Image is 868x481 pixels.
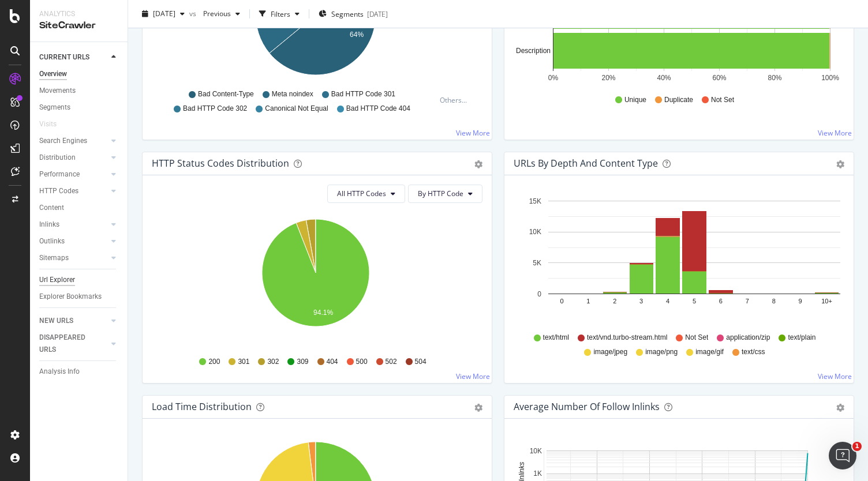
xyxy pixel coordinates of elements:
[514,401,660,412] div: Average Number of Follow Inlinks
[39,85,76,97] div: Movements
[346,104,410,114] span: Bad HTTP Code 404
[645,347,678,357] span: image/png
[818,128,852,138] a: View More
[39,366,80,378] div: Analysis Info
[356,357,368,367] span: 500
[39,219,59,231] div: Inlinks
[39,152,76,164] div: Distribution
[587,333,667,343] span: text/vnd.turbo-stream.html
[39,102,70,114] div: Segments
[39,252,108,264] a: Sitemaps
[386,357,397,367] span: 502
[821,74,839,82] text: 100%
[543,333,569,343] span: text/html
[238,357,249,367] span: 301
[639,298,643,305] text: 3
[836,160,844,168] div: gear
[456,128,490,138] a: View More
[39,366,119,378] a: Analysis Info
[593,347,627,357] span: image/jpeg
[39,274,119,286] a: Url Explorer
[560,298,563,305] text: 0
[474,404,482,412] div: gear
[693,298,696,305] text: 5
[39,332,108,356] a: DISAPPEARED URLS
[685,333,708,343] span: Not Set
[530,447,542,455] text: 10K
[601,74,615,82] text: 20%
[586,298,590,305] text: 1
[265,104,328,114] span: Canonical Not Equal
[624,95,646,105] span: Unique
[657,74,671,82] text: 40%
[39,118,68,130] a: Visits
[474,160,482,168] div: gear
[836,404,844,412] div: gear
[152,401,252,412] div: Load Time Distribution
[271,9,290,18] div: Filters
[39,185,108,197] a: HTTP Codes
[719,298,723,305] text: 6
[327,185,405,203] button: All HTTP Codes
[39,235,65,247] div: Outlinks
[39,135,87,147] div: Search Engines
[726,333,770,343] span: application/zip
[768,74,781,82] text: 80%
[39,291,102,303] div: Explorer Bookmarks
[153,9,175,18] span: 2025 Sep. 13th
[537,290,541,298] text: 0
[272,89,313,99] span: Meta noindex
[742,347,765,357] span: text/css
[267,357,279,367] span: 302
[799,298,802,305] text: 9
[39,168,108,181] a: Performance
[664,95,693,105] span: Duplicate
[695,347,724,357] span: image/gif
[367,9,388,18] div: [DATE]
[39,51,108,63] a: CURRENT URLS
[772,298,776,305] text: 8
[829,442,856,469] iframe: Intercom live chat
[440,95,472,105] div: Others...
[39,332,98,356] div: DISAPPEARED URLS
[313,309,333,317] text: 94.1%
[514,194,840,328] svg: A chart.
[39,185,78,197] div: HTTP Codes
[255,5,304,23] button: Filters
[331,89,395,99] span: Bad HTTP Code 301
[39,68,119,80] a: Overview
[39,252,69,264] div: Sitemaps
[818,371,852,381] a: View More
[666,298,669,305] text: 4
[514,157,658,169] div: URLs by Depth and Content Type
[408,185,482,203] button: By HTTP Code
[39,315,73,327] div: NEW URLS
[39,135,108,147] a: Search Engines
[208,357,220,367] span: 200
[39,85,119,97] a: Movements
[199,9,231,18] span: Previous
[327,357,338,367] span: 404
[39,102,119,114] a: Segments
[529,197,541,205] text: 15K
[39,68,67,80] div: Overview
[746,298,749,305] text: 7
[39,274,75,286] div: Url Explorer
[852,442,862,451] span: 1
[39,9,118,19] div: Analytics
[297,357,308,367] span: 309
[788,333,815,343] span: text/plain
[711,95,734,105] span: Not Set
[39,152,108,164] a: Distribution
[533,259,541,267] text: 5K
[418,189,463,198] span: By HTTP Code
[152,212,478,346] div: A chart.
[314,5,392,23] button: Segments[DATE]
[39,202,119,214] a: Content
[331,9,364,18] span: Segments
[456,371,490,381] a: View More
[516,47,551,55] text: Description
[189,9,199,18] span: vs
[198,89,254,99] span: Bad Content-Type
